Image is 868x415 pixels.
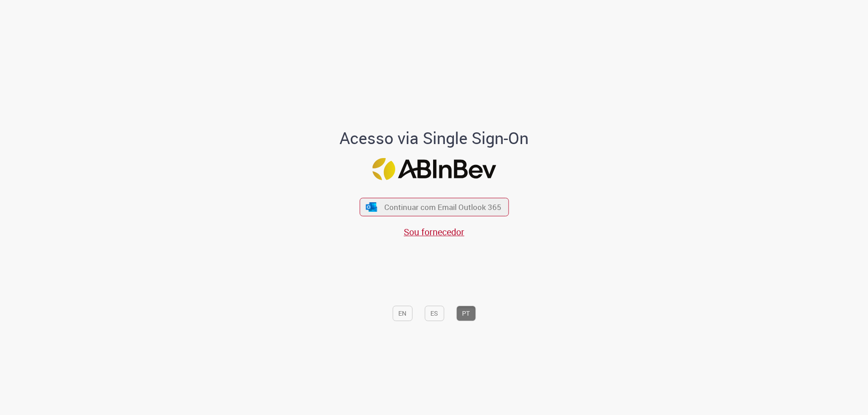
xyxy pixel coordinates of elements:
button: EN [392,306,412,321]
img: Logo ABInBev [372,158,496,180]
button: PT [456,306,476,321]
a: Sou fornecedor [404,226,464,238]
button: ícone Azure/Microsoft 360 Continuar com Email Outlook 365 [359,198,509,216]
button: ES [425,306,444,321]
h1: Acesso via Single Sign-On [309,129,560,147]
span: Continuar com Email Outlook 365 [384,202,501,212]
img: ícone Azure/Microsoft 360 [365,202,378,212]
